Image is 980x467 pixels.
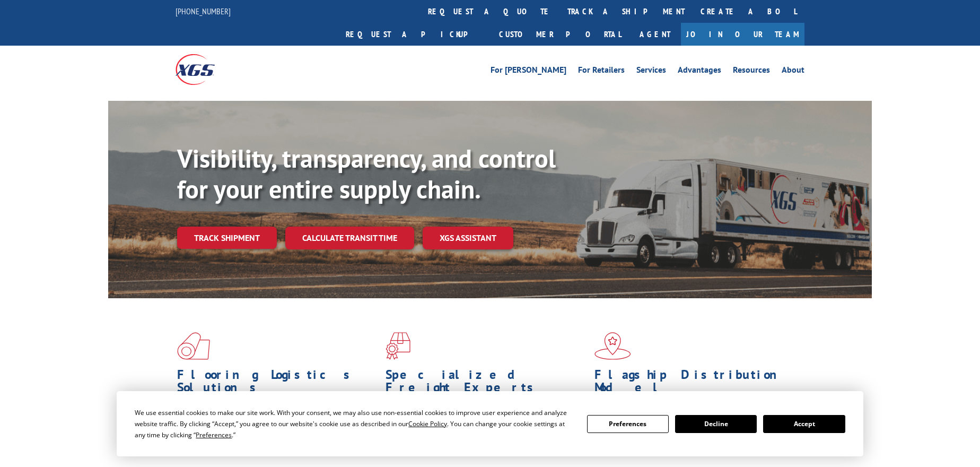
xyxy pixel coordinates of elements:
a: Resources [733,66,770,77]
a: For [PERSON_NAME] [491,66,566,77]
h1: Flooring Logistics Solutions [177,368,378,399]
button: Preferences [587,415,669,433]
a: Request a pickup [338,23,491,46]
h1: Specialized Freight Experts [386,368,586,399]
img: xgs-icon-focused-on-flooring-red [386,332,410,360]
b: Visibility, transparency, and control for your entire supply chain. [177,142,556,205]
a: [PHONE_NUMBER] [176,6,231,16]
a: About [782,66,804,77]
a: Advantages [678,66,721,77]
a: Customer Portal [491,23,629,46]
h1: Flagship Distribution Model [594,368,795,399]
div: We use essential cookies to make our site work. With your consent, we may also use non-essential ... [135,407,574,440]
a: Join Our Team [681,23,804,46]
img: xgs-icon-flagship-distribution-model-red [594,332,631,360]
span: Cookie Policy [408,419,447,428]
a: Learn More > [386,447,518,459]
a: XGS ASSISTANT [423,227,513,249]
a: Agent [629,23,681,46]
button: Decline [675,415,757,433]
a: For Retailers [578,66,625,77]
img: xgs-icon-total-supply-chain-intelligence-red [177,332,210,360]
a: Track shipment [177,227,277,249]
span: Preferences [196,430,232,439]
a: Services [636,66,666,77]
a: Calculate transit time [285,227,414,249]
a: Learn More > [177,447,309,459]
div: Cookie Consent Prompt [117,391,863,456]
button: Accept [763,415,845,433]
